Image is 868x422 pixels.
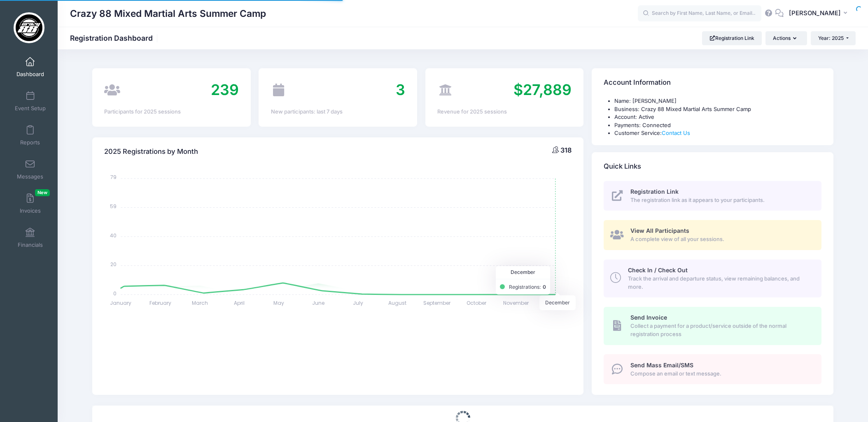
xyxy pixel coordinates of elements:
[110,232,117,239] tspan: 40
[14,12,44,43] img: Crazy 88 Mixed Martial Arts Summer Camp
[630,188,679,195] span: Registration Link
[630,362,693,369] span: Send Mass Email/SMS
[784,4,856,23] button: [PERSON_NAME]
[604,307,821,345] a: Send Invoice Collect a payment for a product/service outside of the normal registration process
[111,261,117,268] tspan: 20
[604,155,641,178] h4: Quick Links
[20,207,41,214] span: Invoices
[604,181,821,211] a: Registration Link The registration link as it appears to your participants.
[192,299,208,306] tspan: March
[702,31,762,45] a: Registration Link
[15,105,46,112] span: Event Setup
[662,130,690,136] a: Contact Us
[104,108,238,116] div: Participants for 2025 sessions
[11,87,50,116] a: Event Setup
[630,322,812,338] span: Collect a payment for a product/service outside of the normal registration process
[149,299,171,306] tspan: February
[628,267,688,274] span: Check In / Check Out
[614,105,821,114] li: Business: Crazy 88 Mixed Martial Arts Summer Camp
[11,223,50,252] a: Financials
[114,290,117,297] tspan: 0
[110,203,117,210] tspan: 59
[16,71,44,78] span: Dashboard
[630,370,812,378] span: Compose an email or text message.
[18,241,43,248] span: Financials
[513,81,572,99] span: $27,889
[504,299,530,306] tspan: November
[110,299,132,306] tspan: January
[560,146,572,154] span: 318
[818,35,844,41] span: Year: 2025
[35,189,50,196] span: New
[70,4,266,23] h1: Crazy 88 Mixed Martial Arts Summer Camp
[211,81,239,99] span: 239
[630,196,812,204] span: The registration link as it appears to your participants.
[604,71,671,95] h4: Account Information
[271,108,405,116] div: New participants: last 7 days
[765,31,807,45] button: Actions
[104,140,198,163] h4: 2025 Registrations by Month
[17,173,43,180] span: Messages
[614,113,821,121] li: Account: Active
[630,227,689,234] span: View All Participants
[630,314,667,321] span: Send Invoice
[628,275,812,291] span: Track the arrival and departure status, view remaining balances, and more.
[313,299,325,306] tspan: June
[638,5,761,22] input: Search by First Name, Last Name, or Email...
[11,155,50,184] a: Messages
[11,53,50,81] a: Dashboard
[424,299,451,306] tspan: September
[11,121,50,150] a: Reports
[543,299,569,306] tspan: December
[630,235,812,243] span: A complete view of all your sessions.
[389,299,407,306] tspan: August
[604,220,821,250] a: View All Participants A complete view of all your sessions.
[437,108,572,116] div: Revenue for 2025 sessions
[789,9,841,18] span: [PERSON_NAME]
[614,121,821,130] li: Payments: Connected
[274,299,285,306] tspan: May
[234,299,245,306] tspan: April
[353,299,363,306] tspan: July
[111,174,117,181] tspan: 79
[20,139,40,146] span: Reports
[811,31,856,45] button: Year: 2025
[70,34,160,42] h1: Registration Dashboard
[604,260,821,297] a: Check In / Check Out Track the arrival and departure status, view remaining balances, and more.
[614,97,821,105] li: Name: [PERSON_NAME]
[396,81,405,99] span: 3
[467,299,487,306] tspan: October
[614,129,821,137] li: Customer Service:
[11,189,50,218] a: InvoicesNew
[604,354,821,384] a: Send Mass Email/SMS Compose an email or text message.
